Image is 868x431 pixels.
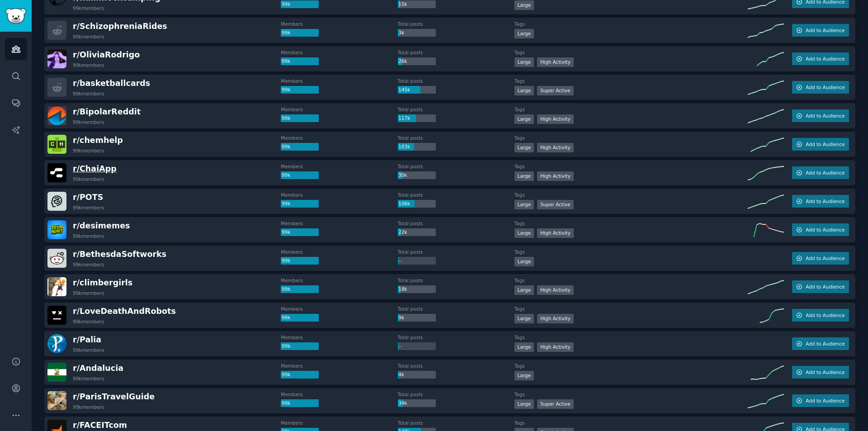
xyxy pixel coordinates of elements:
[398,391,514,398] dt: Total posts
[792,309,849,322] button: Add to Audience
[281,257,319,265] div: 99k
[806,198,844,204] span: Add to Audience
[47,220,66,239] img: desimemes
[281,163,397,170] dt: Members
[281,220,397,227] dt: Members
[47,363,66,382] img: Andalucia
[514,334,748,341] dt: Tags
[792,337,849,350] button: Add to Audience
[514,220,748,227] dt: Tags
[514,192,748,198] dt: Tags
[514,200,534,209] div: Large
[398,399,436,407] div: 34k
[514,49,748,56] dt: Tags
[281,21,397,27] dt: Members
[514,342,534,352] div: Large
[73,364,123,373] span: r/ Andalucia
[5,8,26,24] img: GummySearch logo
[281,143,319,151] div: 99k
[398,78,514,84] dt: Total posts
[281,249,397,255] dt: Members
[398,163,514,170] dt: Total posts
[398,114,436,123] div: 117k
[73,136,123,145] span: r/ chemhelp
[806,369,844,375] span: Add to Audience
[281,306,397,312] dt: Members
[73,204,104,211] div: 99k members
[398,420,514,426] dt: Total posts
[806,170,844,176] span: Add to Audience
[398,363,514,369] dt: Total posts
[398,314,436,322] div: 9k
[398,220,514,227] dt: Total posts
[73,261,104,268] div: 99k members
[537,314,574,323] div: High Activity
[281,49,397,56] dt: Members
[398,21,514,27] dt: Total posts
[73,318,104,325] div: 99k members
[281,135,397,141] dt: Members
[73,62,104,68] div: 99k members
[47,306,66,325] img: LoveDeathAndRobots
[792,366,849,379] button: Add to Audience
[514,106,748,113] dt: Tags
[281,114,319,123] div: 99k
[398,29,436,37] div: 3k
[792,52,849,65] button: Add to Audience
[398,277,514,284] dt: Total posts
[281,285,319,294] div: 99k
[73,347,104,353] div: 99k members
[281,334,397,341] dt: Members
[281,342,319,350] div: 99k
[514,228,534,238] div: Large
[514,29,534,38] div: Large
[73,107,141,116] span: r/ BipolarReddit
[398,249,514,255] dt: Total posts
[398,228,436,237] div: 22k
[281,228,319,237] div: 99k
[73,147,104,154] div: 99k members
[806,84,844,90] span: Add to Audience
[281,363,397,369] dt: Members
[514,143,534,152] div: Large
[47,106,66,125] img: BipolarReddit
[281,0,319,9] div: 99k
[73,392,155,401] span: r/ ParisTravelGuide
[73,50,140,59] span: r/ OliviaRodrigo
[281,391,397,398] dt: Members
[514,371,534,380] div: Large
[792,195,849,208] button: Add to Audience
[73,278,132,287] span: r/ climbergirls
[47,163,66,182] img: ChaiApp
[514,257,534,266] div: Large
[514,420,748,426] dt: Tags
[792,223,849,236] button: Add to Audience
[806,341,844,347] span: Add to Audience
[281,192,397,198] dt: Members
[281,57,319,66] div: 99k
[398,285,436,294] div: 18k
[47,277,66,296] img: climbergirls
[281,277,397,284] dt: Members
[73,221,130,230] span: r/ desimemes
[398,306,514,312] dt: Total posts
[398,0,436,9] div: 15k
[281,200,319,208] div: 99k
[281,314,319,322] div: 99k
[792,24,849,37] button: Add to Audience
[514,21,748,27] dt: Tags
[792,81,849,94] button: Add to Audience
[47,135,66,154] img: chemhelp
[514,249,748,255] dt: Tags
[792,394,849,407] button: Add to Audience
[514,399,534,409] div: Large
[537,399,574,409] div: Super Active
[398,57,436,66] div: 26k
[398,171,436,180] div: 30k
[537,114,574,124] div: High Activity
[514,0,534,10] div: Large
[73,164,117,173] span: r/ ChaiApp
[792,109,849,122] button: Add to Audience
[792,138,849,151] button: Add to Audience
[514,78,748,84] dt: Tags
